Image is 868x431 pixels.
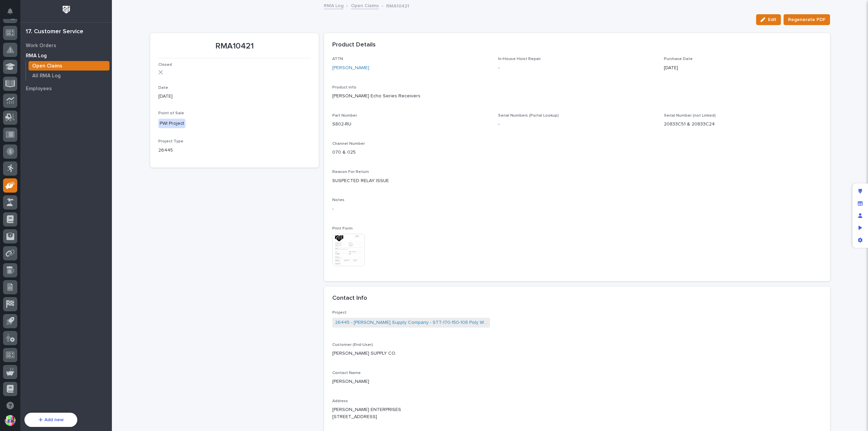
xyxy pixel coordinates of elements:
div: App settings [854,234,866,246]
span: ATTN [332,57,343,61]
span: In-House Hoist Repair [498,57,541,61]
span: [DATE] [60,145,74,151]
p: Employees [26,86,52,92]
div: 17. Customer Service [26,28,83,36]
span: Project [332,311,347,315]
button: Regenerate PDF [784,14,830,25]
span: Address [332,399,348,403]
span: Reason For Return [332,170,369,174]
div: PWI Project [158,119,185,129]
p: 070 & 025 [332,149,490,156]
p: 26445 [158,147,311,154]
span: Product info [332,85,356,90]
button: users-avatar [3,413,17,428]
a: RMA Log [20,51,112,61]
p: [DATE] [158,93,311,100]
span: Date [158,86,168,90]
span: [DATE] [60,163,74,169]
p: RMA10421 [386,2,409,9]
button: Add new [24,413,77,427]
span: Customer (End-User) [332,343,373,347]
p: S802-RU [332,121,490,128]
img: Brittany Wendell [7,157,18,168]
span: Part Number [332,114,357,118]
p: RMA10421 [158,41,311,51]
p: All RMA Log [32,73,61,79]
p: RMA Log [26,53,47,59]
p: [PERSON_NAME] ENTERPRISES [STREET_ADDRESS] [332,406,822,420]
p: - [332,205,822,213]
img: 1736555164131-43832dd5-751b-4058-ba23-39d91318e5a0 [14,145,19,151]
a: Work Orders [20,40,112,51]
div: Manage fields and data [854,197,866,210]
p: - [498,64,656,72]
button: Notifications [3,4,17,18]
div: 🔗 [42,86,48,92]
span: Channel Number [332,142,365,146]
p: [PERSON_NAME] Echo Series Receivers [332,93,822,100]
span: Help Docs [14,85,37,92]
p: [DATE] [664,64,822,72]
a: Open Claims [351,1,379,9]
div: We're available if you need us! [31,112,93,117]
span: Serial Numbers (Portal Lookup) [498,114,559,118]
a: 26445 - [PERSON_NAME] Supply Company - STT-170-150-108 Poly Wheel, Electrical Panels, Radio Kits [335,319,487,326]
p: [PERSON_NAME] [332,378,822,385]
span: Notes [332,198,344,202]
span: Contact Name [332,371,361,375]
span: [PERSON_NAME] [21,145,55,151]
p: Open Claims [32,63,62,69]
a: 📖Help Docs [4,83,40,95]
p: 20833C51 & 20833C24 [664,121,822,128]
a: [PERSON_NAME] [332,64,369,72]
button: See all [105,127,123,135]
a: All RMA Log [26,71,112,80]
div: Manage users [854,210,866,222]
p: How can we help? [7,38,123,48]
span: Edit [768,17,776,23]
button: Open support chat [3,398,17,413]
div: Start new chat [31,105,111,112]
div: Notifications [8,8,17,19]
span: [PERSON_NAME] [21,163,55,169]
img: 4614488137333_bcb353cd0bb836b1afe7_72.png [14,105,26,117]
h2: Product Details [332,41,376,49]
button: Start new chat [115,107,123,115]
a: Powered byPylon [48,178,82,184]
span: Closed [158,63,172,67]
a: Employees [20,83,112,94]
span: Serial Number (not Linked) [664,114,716,118]
h2: Contact Info [332,295,367,302]
button: Edit [756,14,781,25]
a: 🔗Onboarding Call [40,83,89,95]
img: 1736555164131-43832dd5-751b-4058-ba23-39d91318e5a0 [14,164,19,169]
span: Point of Sale [158,111,184,115]
div: Past conversations [7,128,45,134]
span: Print Form [332,227,353,231]
a: Open Claims [26,61,112,71]
p: [PERSON_NAME] SUPPLY CO. [332,350,822,357]
a: RMA Log [324,1,343,9]
p: Welcome 👋 [7,27,123,38]
span: Pylon [67,179,82,184]
span: • [56,145,59,151]
p: - [498,121,656,128]
div: Preview as [854,222,866,234]
img: Workspace Logo [60,3,73,16]
span: Purchase Date [664,57,693,61]
img: Stacker [7,6,20,20]
img: Brittany [7,139,18,150]
p: SUSPECTED RELAY ISSUE [332,177,822,184]
div: Edit layout [854,185,866,197]
span: Project Type [158,139,183,143]
img: 1736555164131-43832dd5-751b-4058-ba23-39d91318e5a0 [7,105,19,117]
p: Work Orders [26,43,56,49]
span: Onboarding Call [49,85,86,92]
div: 📖 [7,86,12,92]
span: Regenerate PDF [788,16,826,24]
span: • [56,163,59,169]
